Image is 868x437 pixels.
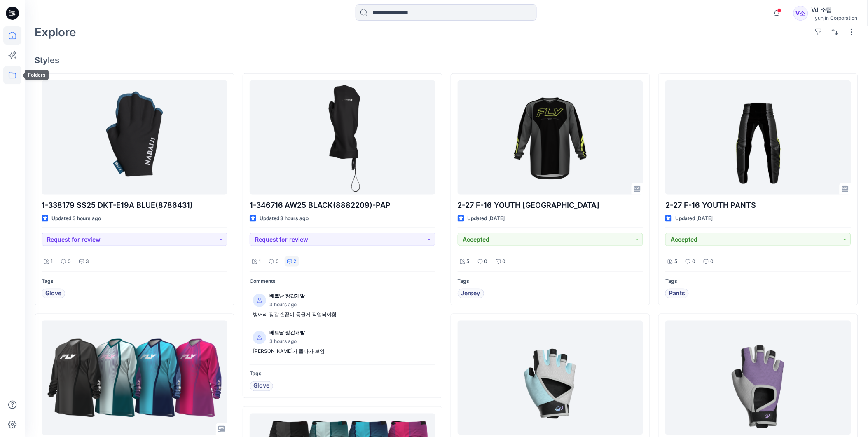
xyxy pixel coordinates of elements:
[250,200,435,211] p: 1-346716 AW25 BLACK(8882209)-PAP
[45,289,61,298] span: Glove
[812,15,858,21] div: Hyunjin Corporation
[42,80,227,195] a: 1-338179 SS25 DKT-E19A BLUE(8786431)
[250,370,435,378] p: Tags
[257,298,262,303] svg: avatar
[250,277,435,286] p: Comments
[458,321,643,435] a: FITNESS 900-006-1
[276,257,279,266] p: 0
[250,326,435,359] a: 베트남 장갑개발3 hours ago[PERSON_NAME]가 돌아가 보임
[468,214,505,223] p: Updated [DATE]
[665,321,851,435] a: FITNESS 900-008-1
[68,257,71,266] p: 0
[503,257,506,266] p: 0
[42,200,227,211] p: 1-338179 SS25 DKT-E19A BLUE(8786431)
[812,5,858,15] div: Vd 소팀
[669,289,685,298] span: Pants
[269,292,305,301] p: 베트남 장갑개발
[42,321,227,435] a: 7-27 F-16 WMN JERSEY
[467,257,470,266] p: 5
[692,257,695,266] p: 0
[269,338,305,346] p: 3 hours ago
[793,6,808,21] div: V소
[35,55,858,65] h4: Styles
[675,214,713,223] p: Updated [DATE]
[253,348,432,356] p: [PERSON_NAME]가 돌아가 보임
[51,257,53,266] p: 1
[458,80,643,195] a: 2-27 F-16 YOUTH JERSEY
[253,310,432,319] p: 벙어리 장갑 손끝이 둥글게 작업되야함
[710,257,714,266] p: 0
[665,80,851,195] a: 2-27 F-16 YOUTH PANTS
[260,214,309,223] p: Updated 3 hours ago
[42,277,227,286] p: Tags
[269,301,305,309] p: 3 hours ago
[250,289,435,322] a: 베트남 장갑개발3 hours ago벙어리 장갑 손끝이 둥글게 작업되야함
[484,257,488,266] p: 0
[294,257,297,266] p: 2
[86,257,89,266] p: 3
[458,277,643,286] p: Tags
[253,381,269,391] span: Glove
[257,335,262,340] svg: avatar
[259,257,261,266] p: 1
[674,257,677,266] p: 5
[51,214,101,223] p: Updated 3 hours ago
[461,289,480,298] span: Jersey
[458,200,643,211] p: 2-27 F-16 YOUTH [GEOGRAPHIC_DATA]
[269,329,305,338] p: 베트남 장갑개발
[35,26,76,39] h2: Explore
[250,80,435,195] a: 1-346716 AW25 BLACK(8882209)-PAP
[665,277,851,286] p: Tags
[665,200,851,211] p: 2-27 F-16 YOUTH PANTS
